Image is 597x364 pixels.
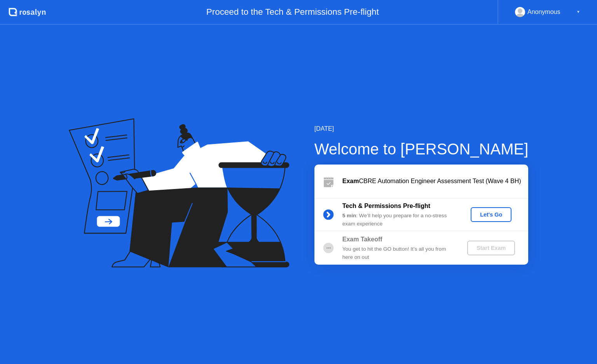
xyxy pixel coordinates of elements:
div: CBRE Automation Engineer Assessment Test (Wave 4 BH) [342,177,528,186]
b: 5 min [342,213,356,218]
b: Exam [342,178,359,184]
div: ▼ [576,7,580,17]
button: Start Exam [467,241,515,255]
div: You get to hit the GO button! It’s all you from here on out [342,245,454,261]
div: [DATE] [314,124,529,133]
b: Tech & Permissions Pre-flight [342,203,430,209]
div: Anonymous [527,7,560,17]
div: : We’ll help you prepare for a no-stress exam experience [342,212,454,228]
b: Exam Takeoff [342,236,382,243]
div: Welcome to [PERSON_NAME] [314,137,529,161]
div: Start Exam [470,245,512,251]
div: Let's Go [474,211,508,218]
button: Let's Go [471,207,511,222]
